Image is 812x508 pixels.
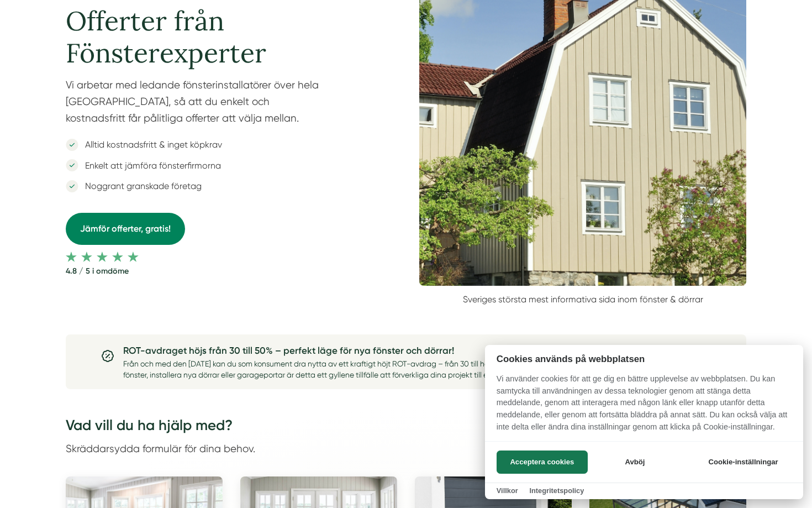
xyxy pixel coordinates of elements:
[497,451,588,474] button: Acceptera cookies
[485,354,803,364] h2: Cookies används på webbplatsen
[591,451,679,474] button: Avböj
[529,486,584,495] a: Integritetspolicy
[485,373,803,441] p: Vi använder cookies för att ge dig en bättre upplevelse av webbplatsen. Du kan samtycka till anvä...
[497,486,518,495] a: Villkor
[695,451,792,474] button: Cookie-inställningar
